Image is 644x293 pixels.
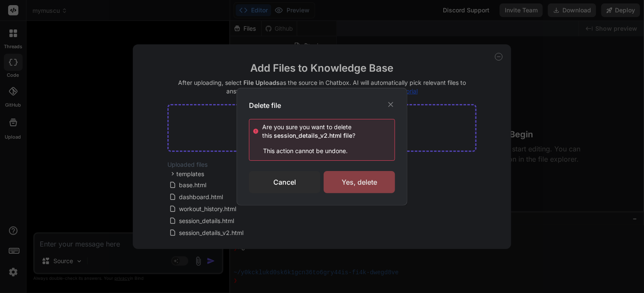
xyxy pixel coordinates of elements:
p: This action cannot be undone. [253,147,395,155]
div: Yes, delete [324,171,395,193]
div: Are you sure you want to delete this ? [262,123,395,140]
h3: Delete file [249,100,281,110]
div: Cancel [249,171,320,193]
span: session_details_v2.html file [272,132,352,139]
